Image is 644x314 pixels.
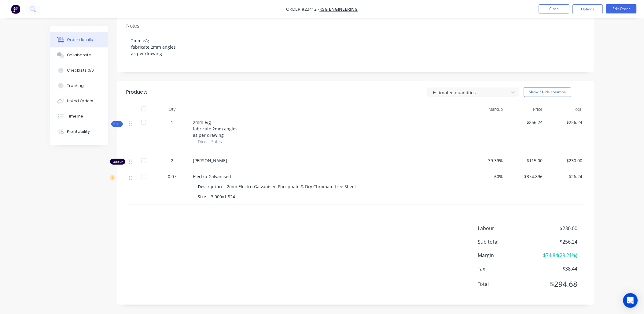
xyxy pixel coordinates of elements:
span: Electro-Galvanised [193,174,231,179]
div: Tracking [67,83,84,88]
span: $230.00 [532,225,577,232]
div: Products [127,88,148,96]
div: Qty [154,103,191,115]
button: Profitability [50,124,108,139]
div: Collaborate [67,52,91,58]
span: $74.84 ( 29.21 %) [532,252,577,259]
button: Show / Hide columns [524,87,571,97]
div: 3.000x1.524 [209,192,238,201]
span: 2mm e/g fabricate 2mm angles as per drawing [193,119,239,138]
span: Total [478,280,532,288]
button: Order details [50,32,108,47]
span: $230.00 [548,157,583,164]
button: Kit [111,121,123,127]
button: Options [572,4,603,14]
div: Description [198,182,225,191]
button: Close [539,4,569,13]
span: Direct Sales [198,138,222,145]
span: 39.39% [468,157,503,164]
div: Price [506,103,545,115]
button: Collaborate [50,47,108,63]
button: Timeline [50,109,108,124]
span: $294.68 [532,278,577,290]
span: Tax [478,265,532,272]
span: $256.24 [548,119,583,125]
span: $374.896 [508,173,543,180]
button: Linked Orders [50,93,108,109]
div: Open Intercom Messenger [623,293,638,308]
span: 60% [468,173,503,180]
div: Linked Orders [67,98,93,104]
button: Checklists 0/0 [50,63,108,78]
span: [PERSON_NAME] [193,158,227,163]
span: $38.44 [532,265,577,272]
span: Sub total [478,238,532,245]
span: Kit [113,122,121,126]
div: Timeline [67,114,83,119]
div: Labour [110,159,125,165]
button: Edit Order [606,4,637,13]
span: $26.24 [548,173,583,180]
a: KSG Engineering [320,6,358,12]
div: Size [198,192,209,201]
div: Profitability [67,129,90,134]
span: $115.00 [508,157,543,164]
span: Order #23412 - [286,6,320,12]
span: Margin [478,252,532,259]
span: 2 [171,157,174,164]
button: Tracking [50,78,108,93]
div: 2mm e/g fabricate 2mm angles as per drawing [127,31,585,63]
div: Total [545,103,585,115]
span: 0.07 [168,173,177,180]
div: Order details [67,37,93,43]
div: Checklists 0/0 [67,68,94,73]
span: 1 [171,119,174,125]
span: $256.24 [508,119,543,125]
div: 2mm Electro-Galvanised Phosphate & Dry Chromate-free Sheet [225,182,359,191]
span: $256.24 [532,238,577,245]
img: Factory [11,5,20,14]
span: Labour [478,225,532,232]
div: Markup [466,103,506,115]
div: Notes [127,23,585,29]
